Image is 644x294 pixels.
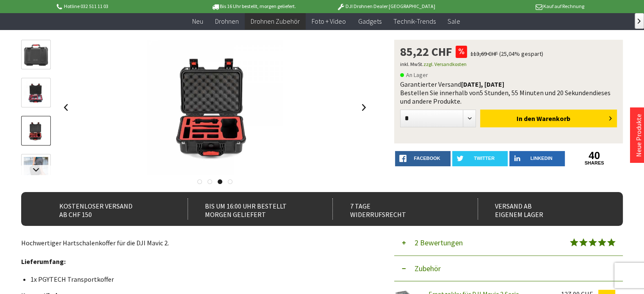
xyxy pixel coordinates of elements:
[452,1,584,11] p: Kauf auf Rechnung
[474,156,495,161] span: twitter
[209,13,245,30] a: Drohnen
[517,114,535,123] span: In den
[192,17,203,25] span: Neu
[352,13,387,30] a: Gadgets
[332,198,460,220] div: 7 Tage Widerrufsrecht
[24,43,48,67] img: Vorschau: DJI Mavic 2 Premiumkoffer
[638,19,641,24] span: 
[42,198,170,220] div: Kostenloser Versand ab CHF 150
[531,156,553,161] span: LinkedIn
[400,59,617,69] p: inkl. MwSt.
[536,114,570,123] span: Warenkorb
[480,110,617,127] button: In den Warenkorb
[55,1,187,11] p: Hotline 032 511 11 03
[395,151,451,166] a: facebook
[461,80,504,88] b: [DATE], [DATE]
[393,17,435,25] span: Technik-Trends
[400,80,617,105] div: Garantierter Versand Bestellen Sie innerhalb von dieses und andere Produkte.
[394,230,623,256] button: 2 Bewertungen
[188,198,315,220] div: Bis um 16:00 Uhr bestellt Morgen geliefert
[414,156,440,161] span: facebook
[567,160,622,166] a: shares
[423,61,467,67] a: zzgl. Versandkosten
[320,1,452,11] p: DJI Drohnen Dealer [GEOGRAPHIC_DATA]
[509,151,565,166] a: LinkedIn
[21,257,66,266] strong: Lieferumfang:
[21,238,370,248] p: Hochwertiger Hartschalenkoffer für die DJI Mavic 2.
[306,13,352,30] a: Foto + Video
[447,17,460,25] span: Sale
[567,151,622,160] a: 40
[358,17,381,25] span: Gadgets
[441,13,466,30] a: Sale
[188,1,320,11] p: Bis 16 Uhr bestellt, morgen geliefert.
[470,50,498,58] span: 113,69 CHF
[400,70,428,80] span: An Lager
[30,275,363,283] li: 1x PGYTECH Transportkoffer
[452,151,508,166] a: twitter
[245,13,306,30] a: Drohnen Zubehör
[634,114,643,157] a: Neue Produkte
[215,17,239,25] span: Drohnen
[312,17,346,25] span: Foto + Video
[400,46,452,58] span: 85,22 CHF
[251,17,300,25] span: Drohnen Zubehör
[478,198,605,220] div: Versand ab eigenem Lager
[387,13,441,30] a: Technik-Trends
[480,88,593,97] span: 5 Stunden, 55 Minuten und 20 Sekunden
[394,256,623,281] button: Zubehör
[186,13,209,30] a: Neu
[499,50,543,58] span: (25,04% gespart)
